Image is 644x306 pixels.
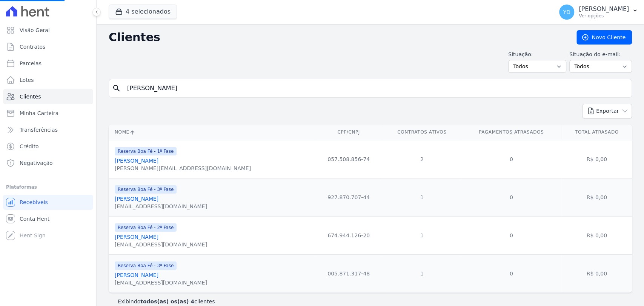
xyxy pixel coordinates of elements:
[383,254,461,292] td: 1
[315,178,383,216] td: 927.870.707-44
[109,5,177,19] button: 4 selecionados
[3,39,93,54] a: Contratos
[6,183,90,192] div: Plataformas
[20,93,41,100] span: Clientes
[115,234,158,240] a: [PERSON_NAME]
[20,198,48,206] span: Recebíveis
[3,122,93,137] a: Transferências
[315,216,383,254] td: 674.944.126-20
[20,76,34,84] span: Lotes
[561,254,632,292] td: R$ 0,00
[3,211,93,226] a: Conta Hent
[115,241,207,248] div: [EMAIL_ADDRESS][DOMAIN_NAME]
[576,30,632,45] a: Novo Cliente
[123,81,629,96] input: Buscar por nome, CPF ou e-mail
[561,140,632,178] td: R$ 0,00
[3,89,93,104] a: Clientes
[383,216,461,254] td: 1
[112,84,121,93] i: search
[20,159,53,167] span: Negativação
[315,140,383,178] td: 057.508.856-74
[20,143,39,150] span: Crédito
[383,178,461,216] td: 1
[3,23,93,38] a: Visão Geral
[115,223,177,232] span: Reserva Boa Fé - 2ª Fase
[20,126,58,134] span: Transferências
[569,51,632,58] label: Situação do e-mail:
[561,216,632,254] td: R$ 0,00
[115,272,158,278] a: [PERSON_NAME]
[115,203,207,210] div: [EMAIL_ADDRESS][DOMAIN_NAME]
[20,215,49,223] span: Conta Hent
[115,261,177,270] span: Reserva Boa Fé - 3ª Fase
[582,104,632,118] button: Exportar
[561,125,632,140] th: Total Atrasado
[461,140,561,178] td: 0
[315,254,383,292] td: 005.871.317-48
[3,155,93,171] a: Negativação
[118,298,215,305] p: Exibindo clientes
[20,43,45,51] span: Contratos
[140,298,194,304] b: todos(as) os(as) 4
[115,279,207,286] div: [EMAIL_ADDRESS][DOMAIN_NAME]
[115,147,177,155] span: Reserva Boa Fé - 1ª Fase
[579,5,629,13] p: [PERSON_NAME]
[461,216,561,254] td: 0
[3,195,93,210] a: Recebíveis
[109,31,564,44] h2: Clientes
[561,178,632,216] td: R$ 0,00
[3,72,93,88] a: Lotes
[115,158,158,164] a: [PERSON_NAME]
[3,139,93,154] a: Crédito
[315,125,383,140] th: CPF/CNPJ
[383,140,461,178] td: 2
[20,109,58,117] span: Minha Carteira
[383,125,461,140] th: Contratos Ativos
[563,9,570,15] span: YD
[20,60,41,67] span: Parcelas
[20,26,50,34] span: Visão Geral
[115,196,158,202] a: [PERSON_NAME]
[461,125,561,140] th: Pagamentos Atrasados
[461,254,561,292] td: 0
[3,56,93,71] a: Parcelas
[115,185,177,194] span: Reserva Boa Fé - 3ª Fase
[508,51,566,58] label: Situação:
[3,106,93,121] a: Minha Carteira
[553,2,644,23] button: YD [PERSON_NAME] Ver opções
[115,165,251,172] div: [PERSON_NAME][EMAIL_ADDRESS][DOMAIN_NAME]
[579,13,629,19] p: Ver opções
[109,125,315,140] th: Nome
[461,178,561,216] td: 0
